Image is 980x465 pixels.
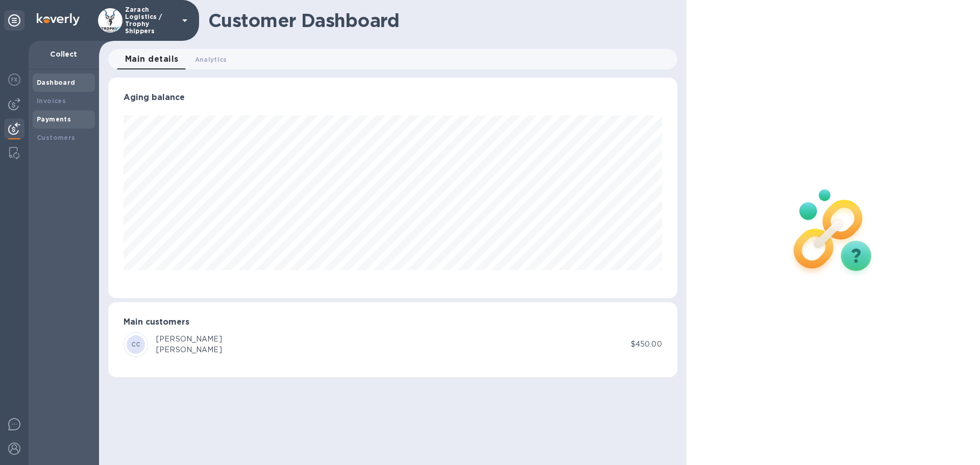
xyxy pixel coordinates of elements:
b: Payments [37,115,71,123]
div: [PERSON_NAME] [156,334,222,345]
img: Foreign exchange [8,74,20,86]
span: Analytics [195,54,227,65]
p: Collect [37,49,91,59]
p: $450.00 [631,339,662,350]
h1: Customer Dashboard [208,10,670,31]
b: Invoices [37,97,66,105]
p: Zarach Logistics / Trophy Shippers [125,6,176,35]
b: CC [131,340,141,348]
h3: Aging balance [124,93,662,103]
span: Main details [125,52,179,66]
div: [PERSON_NAME] [156,345,222,355]
h3: Main customers [124,317,662,327]
b: Dashboard [37,79,76,86]
img: Logo [37,13,80,26]
div: Unpin categories [4,10,24,31]
b: Customers [37,134,76,141]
